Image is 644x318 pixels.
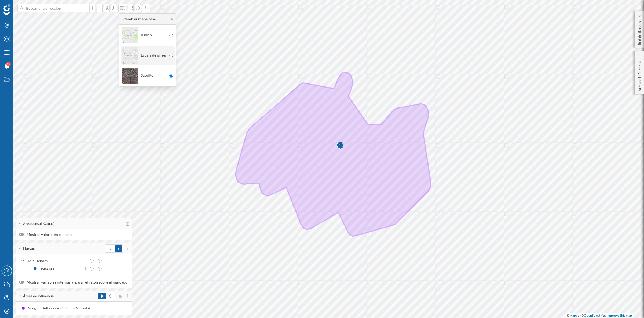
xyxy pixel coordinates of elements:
label: Mostrar valores en el mapa [19,232,129,237]
img: BASE_MAP_COLOR.png [122,26,138,45]
img: Geoblink Logo [3,4,10,15]
img: Marker [337,140,343,151]
div: Mis Tiendas [28,258,86,264]
div: BonÀrea [39,266,57,272]
label: Mostrar variables internas al pasar el ratón sobre el marcador [19,279,129,285]
span: Áreas de influencia [23,294,54,299]
span: 9+ [7,61,10,67]
p: Red de tiendas [637,19,642,45]
img: BASE_MAP_GREYSCALE.png [122,46,138,65]
div: Escala de grises [122,46,167,65]
span: Soporte [11,4,30,9]
a: Mapbox [569,313,581,317]
div: Satélite [122,66,167,85]
div: Cambiar mapa base [123,17,156,22]
div: Avinguda De Barcelona, 17 (5 min Andando) [28,306,93,311]
img: BASE_MAP_SATELLITE.png [122,66,138,85]
a: Improve this map [607,313,632,317]
div: Básico [122,26,167,45]
div: © © [565,313,633,318]
span: Área censal (Capas) [23,221,54,226]
span: Marcas [23,246,35,251]
a: OpenStreetMap [584,313,607,317]
p: Área de influencia [637,59,642,92]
